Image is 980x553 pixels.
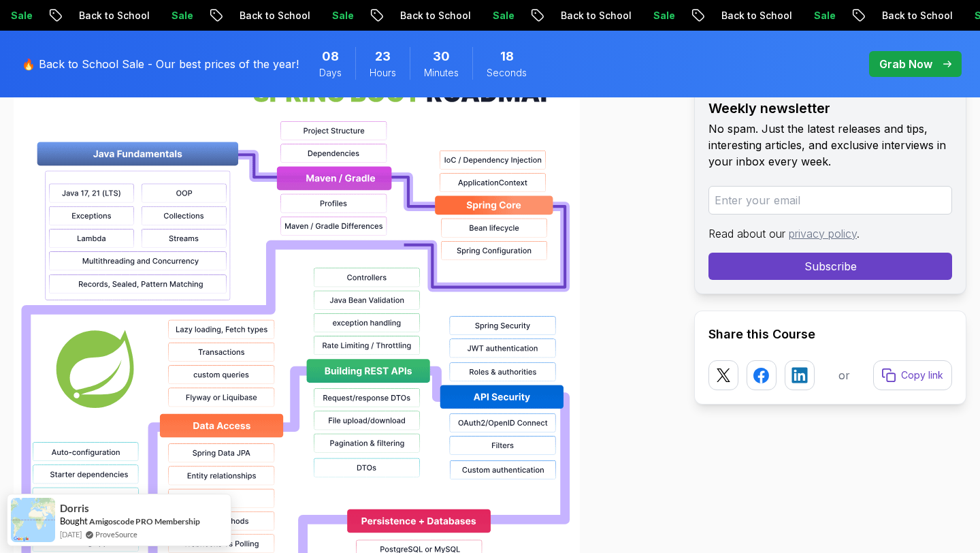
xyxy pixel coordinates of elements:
[60,516,88,526] span: Bought
[322,47,339,66] span: 8 Days
[901,368,943,382] p: Copy link
[487,66,527,80] span: Seconds
[708,253,952,280] button: Subscribe
[60,503,89,514] span: Dorris
[60,528,82,540] span: [DATE]
[708,186,952,215] input: Enter your email
[870,9,963,22] p: Back to School
[228,9,321,22] p: Back to School
[879,56,932,72] p: Grab Now
[708,99,952,118] h2: Weekly newsletter
[789,227,857,240] a: privacy policy
[424,66,459,80] span: Minutes
[89,516,200,526] a: Amigoscode PRO Membership
[708,325,952,344] h2: Share this Course
[500,47,514,66] span: 18 Seconds
[95,528,137,540] a: ProveSource
[433,47,450,66] span: 30 Minutes
[642,9,685,22] p: Sale
[319,66,342,80] span: Days
[549,9,642,22] p: Back to School
[838,367,850,383] p: or
[708,225,952,242] p: Read about our .
[160,9,203,22] p: Sale
[370,66,396,80] span: Hours
[375,47,391,66] span: 23 Hours
[67,9,160,22] p: Back to School
[710,9,802,22] p: Back to School
[389,9,481,22] p: Back to School
[802,9,846,22] p: Sale
[481,9,525,22] p: Sale
[873,360,952,390] button: Copy link
[22,56,299,72] p: 🔥 Back to School Sale - Our best prices of the year!
[11,498,55,542] img: provesource social proof notification image
[321,9,364,22] p: Sale
[708,121,952,170] p: No spam. Just the latest releases and tips, interesting articles, and exclusive interviews in you...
